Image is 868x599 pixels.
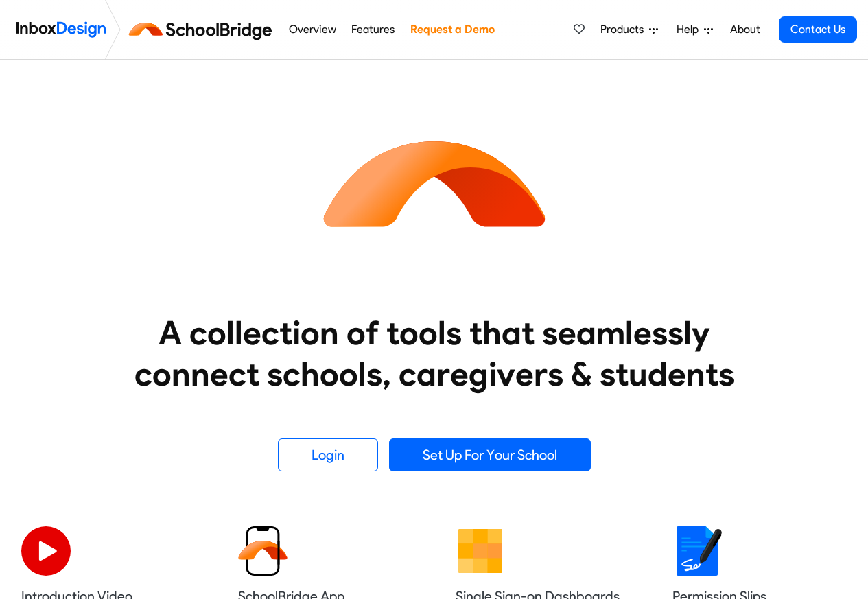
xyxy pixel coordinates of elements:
a: About [726,16,764,43]
a: Overview [285,16,340,43]
a: Features [348,16,399,43]
a: Request a Demo [406,16,498,43]
img: 2022_07_11_icon_video_playback.svg [21,526,71,576]
img: icon_schoolbridge.svg [311,60,558,307]
img: schoolbridge logo [126,13,281,46]
a: Login [278,438,378,471]
a: Set Up For Your School [389,438,591,471]
img: 2022_01_13_icon_grid.svg [456,526,505,576]
a: Help [671,16,718,43]
a: Contact Us [779,16,857,43]
span: Help [677,21,704,38]
span: Products [600,21,649,38]
img: 2022_01_13_icon_sb_app.svg [238,526,288,576]
img: 2022_01_18_icon_signature.svg [672,526,722,576]
a: Products [595,16,664,43]
heading: A collection of tools that seamlessly connect schools, caregivers & students [108,312,760,395]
